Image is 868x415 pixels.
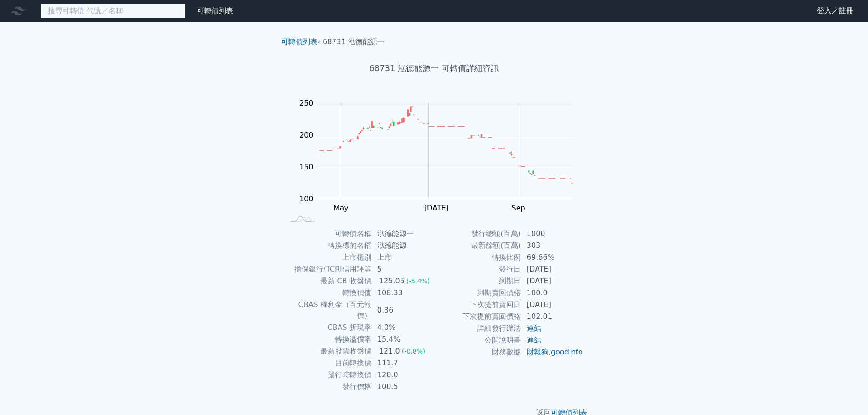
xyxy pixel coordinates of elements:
[285,345,372,357] td: 最新股票收盤價
[285,263,372,275] td: 擔保銀行/TCRI信用評等
[521,228,584,240] td: 1000
[434,323,521,334] td: 詳細發行辦法
[372,322,434,333] td: 4.0%
[521,346,584,358] td: ,
[372,263,434,275] td: 5
[281,36,320,47] li: ›
[434,275,521,287] td: 到期日
[40,3,186,19] input: 搜尋可轉債 代號／名稱
[274,62,595,75] h1: 68731 泓德能源一 可轉債詳細資訊
[434,228,521,240] td: 發行總額(百萬)
[285,287,372,299] td: 轉換價值
[527,348,549,356] a: 財報狗
[521,275,584,287] td: [DATE]
[521,299,584,311] td: [DATE]
[527,324,541,333] a: 連結
[372,287,434,299] td: 108.33
[285,381,372,393] td: 發行價格
[285,333,372,345] td: 轉換溢價率
[285,275,372,287] td: 最新 CB 收盤價
[377,276,406,287] div: 125.05
[197,6,233,15] a: 可轉債列表
[521,251,584,263] td: 69.66%
[323,36,385,47] li: 68731 泓德能源一
[285,369,372,381] td: 發行時轉換價
[285,299,372,322] td: CBAS 權利金（百元報價）
[521,240,584,251] td: 303
[521,263,584,275] td: [DATE]
[512,204,525,212] tspan: Sep
[299,163,313,171] tspan: 150
[285,228,372,240] td: 可轉債名稱
[334,204,349,212] tspan: May
[285,322,372,333] td: CBAS 折現率
[434,334,521,346] td: 公開說明書
[434,346,521,358] td: 財務數據
[434,299,521,311] td: 下次提前賣回日
[295,99,586,231] g: Chart
[372,369,434,381] td: 120.0
[521,311,584,323] td: 102.01
[434,263,521,275] td: 發行日
[406,277,430,285] span: (-5.4%)
[810,4,861,18] a: 登入／註冊
[299,131,313,139] tspan: 200
[285,357,372,369] td: 目前轉換價
[372,251,434,263] td: 上市
[372,299,434,322] td: 0.36
[551,348,583,356] a: goodinfo
[434,240,521,251] td: 最新餘額(百萬)
[434,287,521,299] td: 到期賣回價格
[424,204,449,212] tspan: [DATE]
[299,195,313,203] tspan: 100
[299,99,313,108] tspan: 250
[521,287,584,299] td: 100.0
[402,348,426,355] span: (-0.8%)
[372,333,434,345] td: 15.4%
[281,37,318,46] a: 可轉債列表
[285,251,372,263] td: 上市櫃別
[372,357,434,369] td: 111.7
[372,240,434,251] td: 泓德能源
[372,228,434,240] td: 泓德能源一
[377,346,402,357] div: 121.0
[434,311,521,323] td: 下次提前賣回價格
[434,251,521,263] td: 轉換比例
[527,336,541,344] a: 連結
[372,381,434,393] td: 100.5
[285,240,372,251] td: 轉換標的名稱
